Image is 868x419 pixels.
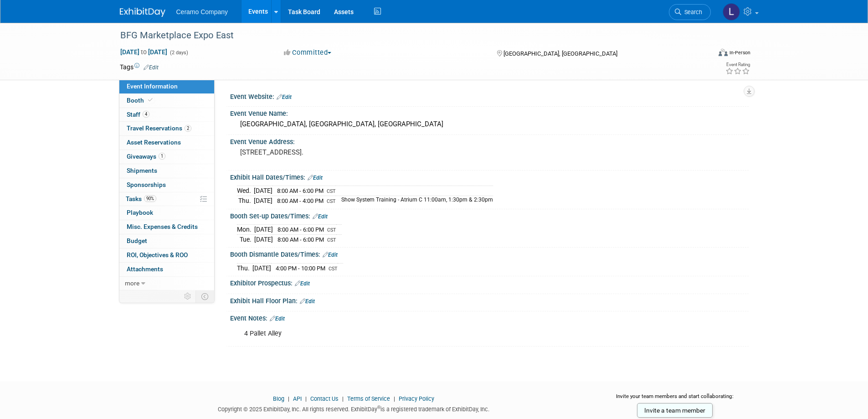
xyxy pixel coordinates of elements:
[119,136,214,150] a: Asset Reservations
[327,188,336,194] span: CST
[127,237,147,244] span: Budget
[240,148,436,156] pre: [STREET_ADDRESS].
[120,62,159,72] td: Tags
[252,263,271,273] td: [DATE]
[127,209,153,216] span: Playbook
[119,122,214,135] a: Travel Reservations2
[144,195,156,202] span: 90%
[237,117,742,131] div: [GEOGRAPHIC_DATA], [GEOGRAPHIC_DATA], [GEOGRAPHIC_DATA]
[119,277,214,290] a: more
[308,175,323,181] a: Edit
[340,395,346,402] span: |
[313,213,328,220] a: Edit
[323,252,338,258] a: Edit
[176,8,228,16] span: Ceramo Company
[254,225,273,235] td: [DATE]
[286,395,292,402] span: |
[127,167,157,174] span: Shipments
[180,290,196,302] td: Personalize Event Tab Strip
[125,279,139,287] span: more
[237,186,254,196] td: Wed.
[681,9,702,16] span: Search
[277,236,324,243] span: 8:00 AM - 6:00 PM
[277,187,324,194] span: 8:00 AM - 6:00 PM
[127,124,191,132] span: Travel Reservations
[120,403,588,414] div: Copyright © 2025 ExhibitDay, Inc. All rights reserved. ExhibitDay is a registered trademark of Ex...
[347,395,390,402] a: Terms of Service
[725,62,750,67] div: Event Rating
[119,234,214,248] a: Budget
[159,153,165,160] span: 1
[377,405,380,410] sup: ®
[127,265,163,273] span: Attachments
[230,209,749,221] div: Booth Set-up Dates/Times:
[329,266,338,272] span: CST
[669,4,711,20] a: Search
[127,139,181,146] span: Asset Reservations
[119,248,214,262] a: ROI, Objectives & ROO
[119,164,214,178] a: Shipments
[119,80,214,93] a: Event Information
[303,395,309,402] span: |
[295,280,310,287] a: Edit
[169,50,188,56] span: (2 days)
[127,223,198,230] span: Misc. Expenses & Credits
[391,395,397,402] span: |
[327,227,336,233] span: CST
[127,153,165,160] span: Giveaways
[230,107,749,118] div: Event Venue Name:
[127,251,188,259] span: ROI, Objectives & ROO
[195,290,214,302] td: Toggle Event Tabs
[119,220,214,234] a: Misc. Expenses & Credits
[637,403,713,418] a: Invite a team member
[230,135,749,146] div: Event Venue Address:
[237,196,254,206] td: Thu.
[277,226,324,233] span: 8:00 AM - 6:00 PM
[144,64,159,71] a: Edit
[127,181,166,188] span: Sponsorships
[119,94,214,108] a: Booth
[503,50,617,57] span: [GEOGRAPHIC_DATA], [GEOGRAPHIC_DATA]
[230,311,749,323] div: Event Notes:
[729,49,750,56] div: In-Person
[327,198,336,204] span: CST
[119,206,214,220] a: Playbook
[293,395,302,402] a: API
[127,111,149,118] span: Staff
[120,8,165,17] img: ExhibitDay
[143,111,149,118] span: 4
[237,225,254,235] td: Mon.
[281,48,335,57] button: Committed
[723,3,740,21] img: Lakius Mccoy
[276,265,325,272] span: 4:00 PM - 10:00 PM
[327,237,336,243] span: CST
[273,395,284,402] a: Blog
[119,150,214,164] a: Giveaways1
[119,263,214,276] a: Attachments
[117,27,697,44] div: BFG Marketplace Expo East
[230,90,749,102] div: Event Website:
[254,196,272,206] td: [DATE]
[277,197,324,204] span: 8:00 AM - 4:00 PM
[119,192,214,206] a: Tasks90%
[310,395,339,402] a: Contact Us
[139,48,148,56] span: to
[230,171,749,182] div: Exhibit Hall Dates/Times:
[237,234,254,244] td: Tue.
[119,178,214,192] a: Sponsorships
[238,325,648,343] div: 4 Pallet Alley
[719,49,728,56] img: Format-Inperson.png
[127,97,154,104] span: Booth
[657,47,751,61] div: Event Format
[270,316,285,322] a: Edit
[230,276,749,288] div: Exhibitor Prospectus:
[399,395,434,402] a: Privacy Policy
[277,94,292,100] a: Edit
[601,393,749,406] div: Invite your team members and start collaborating:
[120,48,168,56] span: [DATE] [DATE]
[127,83,178,90] span: Event Information
[300,298,315,305] a: Edit
[230,294,749,306] div: Exhibit Hall Floor Plan:
[237,263,252,273] td: Thu.
[230,248,749,259] div: Booth Dismantle Dates/Times:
